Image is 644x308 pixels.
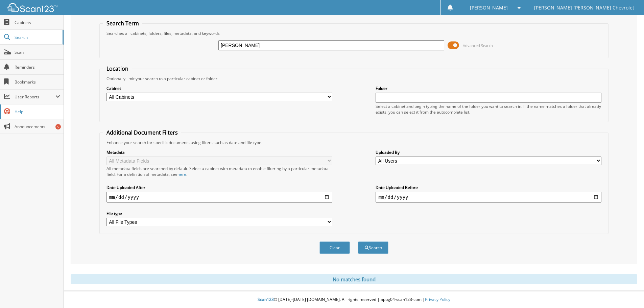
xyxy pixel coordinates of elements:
input: start [106,192,332,203]
div: © [DATE]-[DATE] [DOMAIN_NAME]. All rights reserved | appg04-scan123-com | [64,291,644,308]
div: Optionally limit your search to a particular cabinet or folder [103,76,605,81]
div: Select a cabinet and begin typing the name of the folder you want to search in. If the name match... [376,103,601,115]
span: Reminders [15,64,60,70]
label: Cabinet [106,86,332,91]
label: Uploaded By [376,149,601,155]
label: File type [106,211,332,216]
div: Enhance your search for specific documents using filters such as date and file type. [103,140,605,145]
div: 5 [55,124,61,129]
span: Announcements [15,124,60,129]
span: Help [15,109,60,115]
label: Metadata [106,149,332,155]
span: Search [15,34,59,40]
label: Folder [376,86,601,91]
span: Scan123 [258,297,274,302]
button: Clear [319,241,350,254]
span: Advanced Search [463,43,493,48]
button: Search [358,241,388,254]
legend: Location [103,65,132,72]
img: scan123-logo-white.svg [7,3,57,12]
label: Date Uploaded Before [376,185,601,190]
span: Scan [15,49,60,55]
legend: Search Term [103,20,142,27]
span: Cabinets [15,20,60,25]
span: [PERSON_NAME] [PERSON_NAME] Chevrolet [534,6,634,10]
div: Searches all cabinets, folders, files, metadata, and keywords [103,30,605,36]
a: here [177,171,186,177]
span: Bookmarks [15,79,60,85]
label: Date Uploaded After [106,185,332,190]
span: [PERSON_NAME] [470,6,508,10]
input: end [376,192,601,203]
legend: Additional Document Filters [103,129,181,136]
div: All metadata fields are searched by default. Select a cabinet with metadata to enable filtering b... [106,166,332,177]
span: User Reports [15,94,55,100]
div: No matches found [71,274,637,284]
a: Privacy Policy [425,297,450,302]
iframe: Chat Widget [610,276,644,308]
